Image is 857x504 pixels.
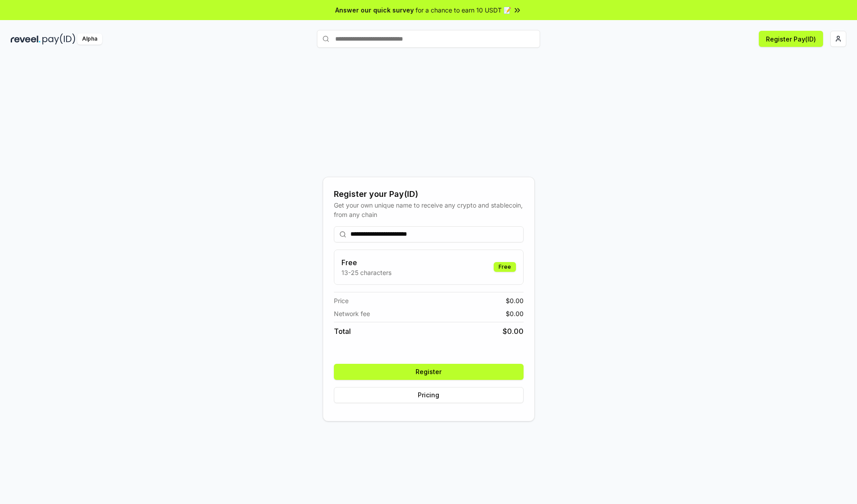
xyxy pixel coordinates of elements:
[334,188,524,200] div: Register your Pay(ID)
[759,31,823,47] button: Register Pay(ID)
[503,326,524,337] span: $ 0.00
[334,387,524,403] button: Pricing
[334,326,351,337] span: Total
[334,296,349,305] span: Price
[506,296,524,305] span: $ 0.00
[334,309,370,318] span: Network fee
[334,364,524,380] button: Register
[77,33,102,45] div: Alpha
[341,268,391,277] p: 13-25 characters
[341,257,391,268] h3: Free
[11,33,41,45] img: reveel_dark
[42,33,75,45] img: pay_id
[416,5,511,15] span: for a chance to earn 10 USDT 📝
[494,262,516,272] div: Free
[335,5,414,15] span: Answer our quick survey
[506,309,524,318] span: $ 0.00
[334,200,524,219] div: Get your own unique name to receive any crypto and stablecoin, from any chain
